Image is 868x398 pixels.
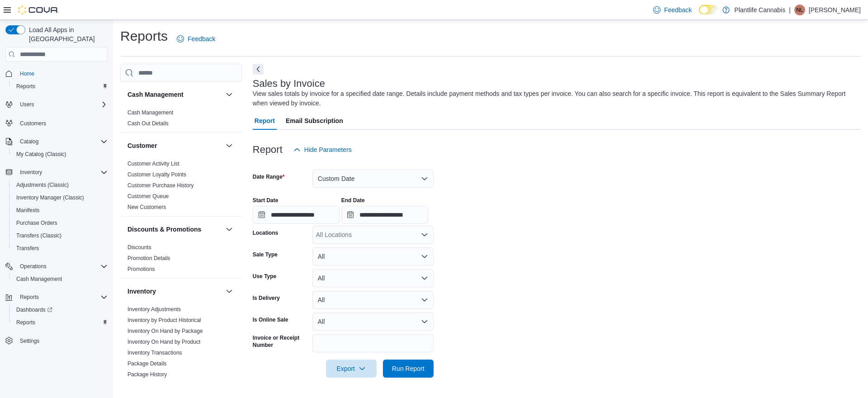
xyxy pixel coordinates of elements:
label: Is Delivery [253,294,280,302]
span: Reports [16,292,108,303]
span: Transfers (Classic) [16,232,61,239]
span: Export [331,360,371,378]
label: Is Online Sale [253,316,288,323]
h3: Report [253,144,283,155]
a: Cash Management [13,274,66,284]
span: Inventory Manager (Classic) [16,194,84,201]
span: Cash Management [127,109,173,116]
span: Home [20,70,34,77]
button: All [312,291,434,309]
span: Inventory On Hand by Product [127,338,200,346]
span: Manifests [13,205,108,216]
h1: Reports [120,27,168,45]
h3: Cash Management [127,90,184,99]
a: Customers [16,118,50,129]
button: Cash Management [127,90,222,99]
a: Customer Activity List [127,161,179,167]
span: Adjustments (Classic) [13,180,108,190]
span: Transfers [16,245,39,252]
span: Users [20,101,34,108]
a: Purchase Orders [13,218,61,228]
span: Customer Loyalty Points [127,171,186,178]
h3: Customer [127,141,157,150]
button: Purchase Orders [9,217,111,229]
a: Feedback [650,1,695,19]
span: Promotions [127,265,155,273]
span: Adjustments (Classic) [16,181,69,189]
span: Customer Activity List [127,160,179,167]
label: Use Type [253,273,276,280]
img: Cova [18,5,59,14]
span: Feedback [188,34,215,43]
a: Cash Management [127,109,173,116]
span: Promotion Details [127,255,170,262]
button: Next [253,64,264,75]
span: Settings [16,335,108,346]
a: Inventory On Hand by Product [127,339,200,345]
span: Reports [13,81,108,92]
button: Inventory Manager (Classic) [9,191,111,204]
button: Reports [9,80,111,93]
input: Dark Mode [699,5,718,14]
p: [PERSON_NAME] [809,5,861,15]
button: Catalog [2,135,111,148]
button: Hide Parameters [290,141,355,159]
span: Users [16,99,108,110]
button: My Catalog (Classic) [9,148,111,161]
button: Reports [9,316,111,329]
button: Cash Management [224,89,235,100]
span: Inventory Adjustments [127,306,181,313]
span: Inventory Manager (Classic) [13,192,108,203]
a: My Catalog (Classic) [13,149,70,160]
label: Invoice or Receipt Number [253,334,309,349]
span: Cash Out Details [127,120,169,127]
a: Transfers [13,243,42,254]
div: Discounts & Promotions [120,242,242,278]
a: New Customers [127,204,166,210]
nav: Complex example [5,63,108,371]
button: Operations [2,260,111,273]
button: Operations [16,261,50,272]
button: Reports [16,292,42,303]
a: Discounts [127,244,151,251]
a: Inventory Transactions [127,350,182,356]
span: Email Subscription [286,112,343,130]
a: Feedback [173,30,219,48]
span: Dashboards [16,306,52,313]
div: View sales totals by invoice for a specified date range. Details include payment methods and tax ... [253,89,856,108]
a: Settings [16,336,43,346]
label: Sale Type [253,251,278,258]
span: My Catalog (Classic) [13,149,108,160]
span: Discounts [127,244,151,251]
button: Inventory [127,287,222,296]
input: Press the down key to open a popover containing a calendar. [341,206,428,224]
button: Manifests [9,204,111,217]
a: Inventory Adjustments [127,306,181,313]
span: Inventory [16,167,108,178]
span: Feedback [664,5,692,14]
a: Reports [13,81,39,92]
button: Users [16,99,38,110]
span: Transfers [13,243,108,254]
button: Inventory [224,286,235,297]
button: Inventory [2,166,111,179]
div: Natalie Lockhart [794,5,805,15]
span: My Catalog (Classic) [16,151,66,158]
input: Press the down key to open a popover containing a calendar. [253,206,340,224]
span: Inventory On Hand by Package [127,327,203,335]
span: Load All Apps in [GEOGRAPHIC_DATA] [25,25,108,43]
button: Custom Date [312,170,434,188]
a: Cash Out Details [127,120,169,127]
span: Catalog [20,138,38,145]
a: Customer Purchase History [127,182,194,189]
button: Transfers [9,242,111,255]
span: Hide Parameters [304,145,352,154]
span: Package Details [127,360,167,367]
button: Customer [224,140,235,151]
label: Start Date [253,197,278,204]
a: Customer Loyalty Points [127,171,186,178]
h3: Discounts & Promotions [127,225,201,234]
button: Reports [2,291,111,303]
button: Open list of options [421,231,428,238]
button: Catalog [16,136,42,147]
